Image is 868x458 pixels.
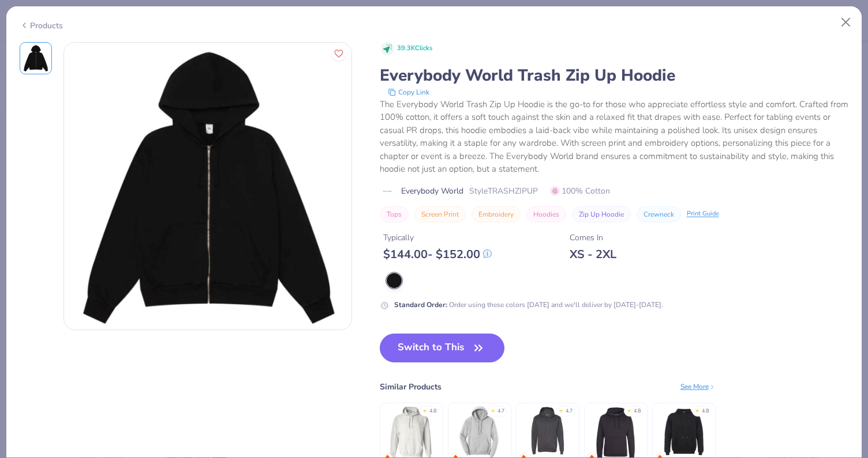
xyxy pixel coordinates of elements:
div: Similar Products [380,381,442,393]
div: ★ [491,407,495,412]
div: Comes In [570,232,616,244]
div: 4.8 [429,407,436,415]
div: Typically [383,232,492,244]
img: brand logo [380,187,395,196]
button: Like [331,46,346,61]
button: Switch to This [380,334,505,362]
span: 39.3K Clicks [397,44,432,54]
div: The Everybody World Trash Zip Up Hoodie is the go-to for those who appreciate effortless style an... [380,98,849,176]
div: ★ [627,407,631,412]
span: Style TRASHZIPUP [469,185,538,197]
div: ★ [695,407,699,412]
div: Everybody World Trash Zip Up Hoodie [380,65,849,86]
button: Screen Print [414,206,466,222]
div: XS - 2XL [570,247,616,262]
div: ★ [559,407,563,412]
img: Front [64,43,351,330]
div: See More [680,381,716,392]
div: $ 144.00 - $ 152.00 [383,247,492,262]
div: 4.8 [634,407,641,415]
button: Close [835,12,857,33]
div: 4.7 [497,407,504,415]
span: 100% Cotton [551,185,610,197]
div: 4.7 [566,407,573,415]
button: Embroidery [472,206,521,222]
button: Zip Up Hoodie [572,206,631,222]
div: Products [20,20,63,32]
img: Front [22,44,50,72]
strong: Standard Order : [394,300,447,309]
div: 4.8 [702,407,709,415]
span: Everybody World [401,185,463,197]
div: Order using these colors [DATE] and we'll deliver by [DATE]-[DATE]. [394,300,663,310]
button: Hoodies [526,206,566,222]
button: Tops [380,206,409,222]
div: ★ [422,407,427,412]
div: Print Guide [687,209,719,219]
button: copy to clipboard [384,86,433,98]
button: Crewneck [637,206,681,222]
